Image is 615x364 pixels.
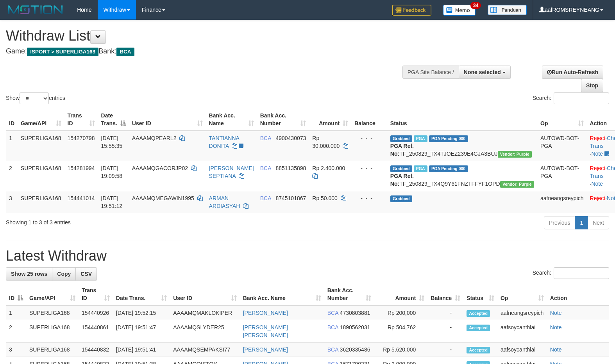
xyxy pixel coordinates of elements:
[591,181,603,187] a: Note
[68,135,95,141] span: 154270798
[537,131,587,161] td: AUTOWD-BOT-PGA
[75,267,97,281] a: CSV
[374,305,427,320] td: Rp 200,000
[429,135,468,142] span: PGA Pending
[170,343,240,357] td: AAAAMQSEMPAKSI77
[27,48,98,56] span: ISPORT > SUPERLIGA168
[547,283,609,305] th: Action
[170,320,240,343] td: AAAAMQSLYDER25
[11,271,47,277] span: Show 25 rows
[26,305,79,320] td: SUPERLIGA168
[498,151,532,158] span: Vendor URL: https://trx4.1velocity.biz
[340,324,370,330] span: Copy 1890562031 to clipboard
[463,283,497,305] th: Status: activate to sort column ascending
[275,135,306,141] span: Copy 4900430073 to clipboard
[590,195,606,201] a: Reject
[132,195,194,201] span: AAAAMQMEGAWIN1995
[113,283,170,305] th: Date Trans.: activate to sort column ascending
[79,305,113,320] td: 154440926
[243,310,288,316] a: [PERSON_NAME]
[312,135,340,149] span: Rp 30.000.000
[101,165,123,179] span: [DATE] 19:09:58
[488,5,527,15] img: panduan.png
[591,151,603,157] a: Note
[402,66,459,79] div: PGA Site Balance /
[6,161,18,191] td: 2
[390,195,412,202] span: Grabbed
[98,108,129,131] th: Date Trans.: activate to sort column descending
[26,320,79,343] td: SUPERLIGA168
[26,283,79,305] th: Game/API: activate to sort column ascending
[170,305,240,320] td: AAAAMQMAKLOKIPER
[6,320,26,343] td: 2
[206,108,257,131] th: Bank Acc. Name: activate to sort column ascending
[6,267,52,281] a: Show 25 rows
[6,131,18,161] td: 1
[550,346,562,353] a: Note
[312,195,338,201] span: Rp 50.000
[533,267,609,279] label: Search:
[327,310,338,316] span: BCA
[550,310,562,316] a: Note
[79,320,113,343] td: 154440861
[6,215,250,226] div: Showing 1 to 3 of 3 entries
[260,165,271,171] span: BCA
[275,165,306,171] span: Copy 8851135898 to clipboard
[581,79,603,92] a: Stop
[537,191,587,213] td: aafneangsreypich
[260,135,271,141] span: BCA
[544,216,575,229] a: Previous
[240,283,324,305] th: Bank Acc. Name: activate to sort column ascending
[6,108,18,131] th: ID
[18,191,64,213] td: SUPERLIGA168
[390,135,412,142] span: Grabbed
[497,305,547,320] td: aafneangsreypich
[79,343,113,357] td: 154440832
[467,310,490,317] span: Accepted
[459,66,511,79] button: None selected
[324,283,375,305] th: Bank Acc. Number: activate to sort column ascending
[101,195,123,209] span: [DATE] 19:51:12
[113,320,170,343] td: [DATE] 19:51:47
[467,325,490,331] span: Accepted
[390,143,414,157] b: PGA Ref. No:
[340,310,370,316] span: Copy 4730803881 to clipboard
[537,161,587,191] td: AUTOWD-BOT-PGA
[6,305,26,320] td: 1
[26,343,79,357] td: SUPERLIGA168
[427,343,463,357] td: -
[354,134,384,142] div: - - -
[414,165,427,172] span: Marked by aafnonsreyleab
[500,181,534,188] span: Vendor URL: https://trx4.1velocity.biz
[260,195,271,201] span: BCA
[550,324,562,330] a: Note
[18,131,64,161] td: SUPERLIGA168
[590,135,606,141] a: Reject
[6,4,65,16] img: MOTION_logo.png
[6,343,26,357] td: 3
[18,108,64,131] th: Game/API: activate to sort column ascending
[6,248,609,264] h1: Latest Withdraw
[588,216,609,229] a: Next
[209,135,240,149] a: TANTIANNA DONITA
[351,108,387,131] th: Balance
[113,305,170,320] td: [DATE] 19:52:15
[590,165,606,171] a: Reject
[429,165,468,172] span: PGA Pending
[387,108,537,131] th: Status
[275,195,306,201] span: Copy 8745101867 to clipboard
[354,194,384,202] div: - - -
[427,305,463,320] td: -
[6,283,26,305] th: ID: activate to sort column descending
[554,267,609,279] input: Search:
[79,283,113,305] th: Trans ID: activate to sort column ascending
[387,161,537,191] td: TF_250829_TX4Q9Y61FNZTFFYF1OPD
[243,324,288,338] a: [PERSON_NAME] [PERSON_NAME]
[533,92,609,104] label: Search:
[209,165,254,179] a: [PERSON_NAME] SEPTIANA
[537,108,587,131] th: Op: activate to sort column ascending
[427,320,463,343] td: -
[497,343,547,357] td: aafsoycanthlai
[497,283,547,305] th: Op: activate to sort column ascending
[20,92,49,104] select: Showentries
